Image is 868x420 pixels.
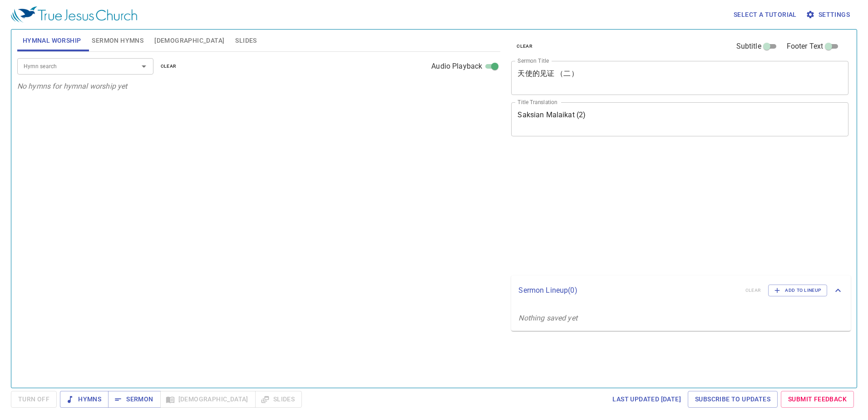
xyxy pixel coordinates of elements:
[736,41,761,52] span: Subtitle
[518,314,577,322] i: Nothing saved yet
[235,35,256,46] span: Slides
[730,6,800,23] button: Select a tutorial
[11,6,137,23] img: True Jesus Church
[768,285,827,296] button: Add to Lineup
[787,41,824,52] span: Footer Text
[138,60,150,73] button: Open
[609,391,685,408] a: Last updated [DATE]
[517,42,533,50] span: clear
[67,394,101,405] span: Hymns
[92,35,143,46] span: Sermon Hymns
[431,61,482,72] span: Audio Playback
[518,110,842,128] textarea: Saksian Malaikat (2)
[788,394,847,405] span: Submit Feedback
[688,391,778,408] a: Subscribe to Updates
[154,35,224,46] span: [DEMOGRAPHIC_DATA]
[518,285,738,296] p: Sermon Lineup ( 0 )
[781,391,854,408] a: Submit Feedback
[108,391,160,408] button: Sermon
[508,146,782,272] iframe: from-child
[511,41,538,52] button: clear
[60,391,108,408] button: Hymns
[518,69,842,86] textarea: 天使的见证 （二）
[115,394,153,405] span: Sermon
[612,394,681,405] span: Last updated [DATE]
[808,9,850,20] span: Settings
[804,6,853,23] button: Settings
[511,275,851,305] div: Sermon Lineup(0)clearAdd to Lineup
[695,394,770,405] span: Subscribe to Updates
[161,62,177,70] span: clear
[774,286,821,295] span: Add to Lineup
[23,35,81,46] span: Hymnal Worship
[734,9,797,20] span: Select a tutorial
[17,82,128,90] i: No hymns for hymnal worship yet
[155,61,182,72] button: clear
